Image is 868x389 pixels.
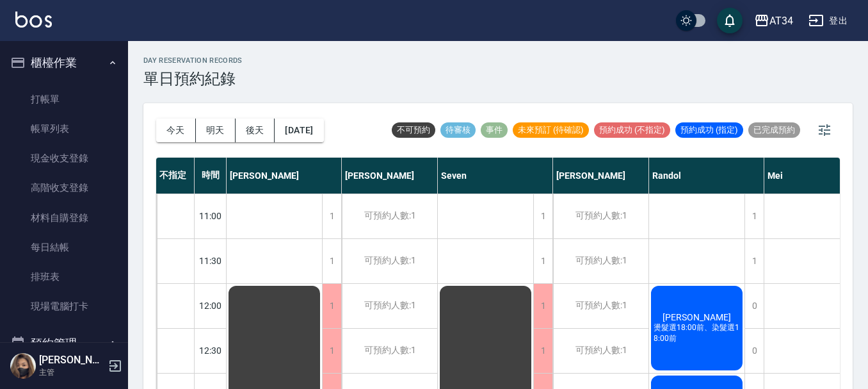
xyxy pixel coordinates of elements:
[227,158,342,194] div: [PERSON_NAME]
[143,56,243,65] h2: day Reservation records
[5,114,123,144] a: 帳單列表
[322,239,341,283] div: 1
[717,8,743,33] button: save
[481,124,508,136] span: 事件
[5,292,123,321] a: 現場電腦打卡
[195,328,227,373] div: 12:30
[594,124,670,136] span: 預約成功 (不指定)
[322,284,341,328] div: 1
[15,12,52,28] img: Logo
[553,284,648,328] div: 可預約人數:1
[195,194,227,238] div: 11:00
[744,239,764,283] div: 1
[553,239,648,283] div: 可預約人數:1
[39,367,104,378] p: 主管
[513,124,589,136] span: 未來預訂 (待確認)
[342,239,437,283] div: 可預約人數:1
[342,329,437,373] div: 可預約人數:1
[769,13,793,29] div: AT34
[744,329,764,373] div: 0
[5,203,123,233] a: 材料自購登錄
[196,119,236,142] button: 明天
[5,85,123,114] a: 打帳單
[143,70,243,88] h3: 單日預約紀錄
[322,194,341,238] div: 1
[275,119,323,142] button: [DATE]
[195,283,227,328] div: 12:00
[5,233,123,262] a: 每日結帳
[322,329,341,373] div: 1
[553,194,648,238] div: 可預約人數:1
[440,124,476,136] span: 待審核
[660,312,734,322] span: [PERSON_NAME]
[744,284,764,328] div: 0
[533,329,552,373] div: 1
[39,354,104,367] h5: [PERSON_NAME]
[533,239,552,283] div: 1
[553,329,648,373] div: 可預約人數:1
[236,119,275,142] button: 後天
[392,124,435,136] span: 不可預約
[5,327,123,360] button: 預約管理
[803,9,853,33] button: 登出
[438,158,553,194] div: Seven
[553,158,649,194] div: [PERSON_NAME]
[649,158,764,194] div: Randol
[5,173,123,203] a: 高階收支登錄
[156,119,196,142] button: 今天
[342,284,437,328] div: 可預約人數:1
[744,194,764,238] div: 1
[675,124,743,136] span: 預約成功 (指定)
[195,158,227,194] div: 時間
[10,353,36,379] img: Person
[342,158,438,194] div: [PERSON_NAME]
[533,284,552,328] div: 1
[195,238,227,283] div: 11:30
[5,46,123,79] button: 櫃檯作業
[748,124,800,136] span: 已完成預約
[156,158,195,194] div: 不指定
[5,262,123,292] a: 排班表
[533,194,552,238] div: 1
[651,322,743,344] span: 燙髮選18:00前、染髮選18:00前
[749,8,798,34] button: AT34
[5,144,123,173] a: 現金收支登錄
[342,194,437,238] div: 可預約人數:1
